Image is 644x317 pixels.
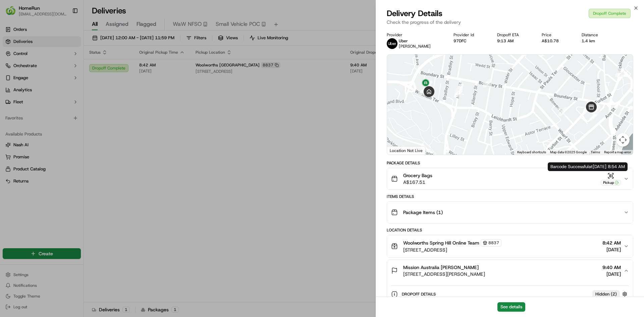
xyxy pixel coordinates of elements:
div: 16 [424,81,432,89]
span: at [DATE] 8:54 AM [589,164,625,169]
div: Distance [582,32,610,38]
div: 1 [628,95,637,104]
span: Hidden ( 2 ) [595,291,617,297]
div: Location Not Live [387,146,426,155]
div: 6 [558,107,567,116]
p: Uber [399,38,431,44]
span: 9:40 AM [602,264,621,271]
button: Keyboard shortcuts [517,150,546,155]
img: Google [389,146,411,155]
span: [STREET_ADDRESS] [403,247,501,253]
div: 15 [419,87,427,95]
button: 97DFC [453,38,466,44]
button: Pickup [601,172,621,186]
div: A$10.78 [542,38,571,44]
button: Package Items (1) [387,202,633,223]
button: Woolworths Spring Hill Online Team8837[STREET_ADDRESS]8:42 AM[DATE] [387,235,633,257]
span: 8:42 AM [602,240,621,246]
span: Package Items ( 1 ) [403,209,443,216]
div: 7 [591,103,599,112]
div: 5 [483,79,492,88]
a: Open this area in Google Maps (opens a new window) [389,146,411,155]
div: 1.4 km [582,38,610,44]
span: A$167.51 [403,179,432,186]
div: Location Details [387,227,633,233]
div: 13 [454,86,463,95]
div: Dropoff ETA [497,32,531,38]
span: Mission Australia [PERSON_NAME] [403,264,479,271]
button: See details [497,302,525,312]
div: Package Details [387,160,633,166]
div: 9 [592,106,600,114]
img: uber-new-logo.jpeg [387,38,397,49]
button: Map camera controls [616,133,630,147]
span: [DATE] [602,271,621,277]
span: Grocery Bags [403,172,432,179]
span: [STREET_ADDRESS][PERSON_NAME] [403,271,485,277]
div: Provider [387,32,443,38]
span: Map data ©2025 Google [550,150,587,154]
div: Pickup [601,180,621,186]
div: Price [542,32,571,38]
div: 8 [590,103,599,112]
div: 9:13 AM [497,38,531,44]
div: Barcode Successful [548,162,628,171]
div: Items Details [387,194,633,199]
div: Provider Id [453,32,486,38]
span: 8837 [488,240,499,246]
span: [DATE] [602,246,621,253]
span: [PERSON_NAME] [399,44,431,49]
button: Mission Australia [PERSON_NAME][STREET_ADDRESS][PERSON_NAME]9:40 AM[DATE] [387,260,633,281]
p: Check the progress of the delivery [387,19,633,25]
div: 10 [615,68,624,77]
a: Terms (opens in new tab) [591,150,600,154]
div: 12 [455,84,464,92]
button: Hidden (2) [592,290,629,298]
div: 14 [454,89,463,98]
div: 2 [590,112,598,120]
a: Report a map error [604,150,631,154]
span: Delivery Details [387,8,442,19]
span: Dropoff Details [402,292,437,297]
span: Woolworths Spring Hill Online Team [403,240,479,246]
button: Grocery BagsA$167.51Pickup [387,168,633,190]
